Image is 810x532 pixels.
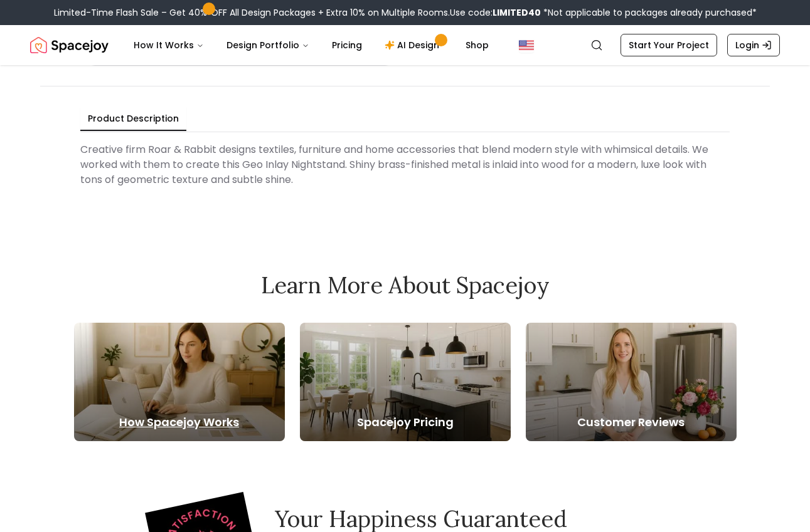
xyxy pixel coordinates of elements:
[375,33,453,58] a: AI Design
[80,107,186,131] button: Product Description
[54,6,757,19] div: Limited-Time Flash Sale – Get 40% OFF All Design Packages + Extra 10% on Multiple Rooms.
[541,6,757,19] span: *Not applicable to packages already purchased*
[526,323,737,441] a: Customer Reviews
[275,506,656,531] h3: Your Happiness Guaranteed
[80,137,730,192] div: Creative firm Roar & Rabbit designs textiles, furniture and home accessories that blend modern st...
[30,33,109,58] img: Spacejoy Logo
[300,323,511,441] a: Spacejoy Pricing
[519,38,534,53] img: United States
[30,25,780,65] nav: Global
[322,33,372,58] a: Pricing
[124,33,214,58] button: How It Works
[493,6,541,19] b: LIMITED40
[526,414,737,431] h5: Customer Reviews
[74,414,285,431] h5: How Spacejoy Works
[456,33,499,58] a: Shop
[216,33,319,58] button: Design Portfolio
[450,6,541,19] span: Use code:
[621,34,717,56] a: Start Your Project
[124,33,499,58] nav: Main
[727,34,780,56] a: Login
[74,323,285,441] a: How Spacejoy Works
[300,414,511,431] h5: Spacejoy Pricing
[30,33,109,58] a: Spacejoy
[74,273,737,298] h2: Learn More About Spacejoy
